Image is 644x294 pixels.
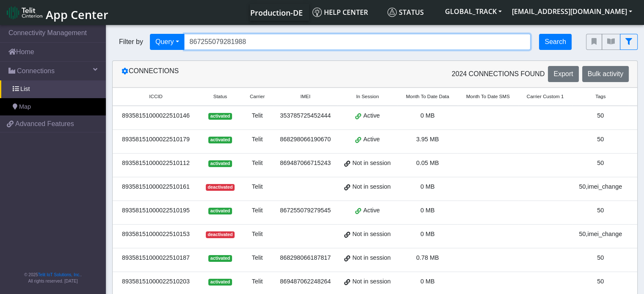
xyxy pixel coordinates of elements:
[582,66,629,82] button: Bulk activity
[406,93,449,100] span: Month To Date Data
[577,277,624,286] div: 50
[246,230,268,239] div: Telit
[577,253,624,263] div: 50
[577,111,624,121] div: 50
[553,70,573,77] span: Export
[7,3,107,22] a: App Center
[312,8,322,17] img: knowledge.svg
[539,34,572,50] button: Search
[20,85,30,94] span: List
[387,8,424,17] span: Status
[420,183,435,190] span: 0 MB
[206,231,235,238] span: deactivated
[548,66,578,82] button: Export
[352,230,390,239] span: Not in session
[278,111,332,121] div: 353785725452444
[595,93,605,100] span: Tags
[300,93,310,100] span: IMEI
[312,8,368,17] span: Help center
[118,135,194,144] div: 89358151000022510179
[352,253,390,263] span: Not in session
[250,4,302,21] a: Your current platform instance
[149,93,162,100] span: ICCID
[246,135,268,144] div: Telit
[278,206,332,215] div: 867255079279545
[246,159,268,168] div: Telit
[246,111,268,121] div: Telit
[278,277,332,286] div: 869487062248264
[577,135,624,144] div: 50
[278,135,332,144] div: 868298066190670
[278,253,332,263] div: 868298066187817
[420,112,435,119] span: 0 MB
[384,4,440,21] a: Status
[112,37,150,47] span: Filter by
[352,277,390,286] span: Not in session
[208,160,232,167] span: activated
[118,182,194,192] div: 89358151000022510161
[208,279,232,286] span: activated
[387,8,397,17] img: status.svg
[208,137,232,143] span: activated
[15,119,74,129] span: Advanced Features
[420,231,435,237] span: 0 MB
[38,272,80,277] a: Telit IoT Solutions, Inc.
[416,136,439,143] span: 3.95 MB
[416,254,439,261] span: 0.78 MB
[440,4,507,19] button: GLOBAL_TRACK
[527,93,564,100] span: Carrier Custom 1
[352,182,390,192] span: Not in session
[420,278,435,285] span: 0 MB
[577,182,624,192] div: 50,imei_change
[363,111,380,121] span: Active
[452,69,545,79] span: 2024 Connections found
[588,70,623,77] span: Bulk activity
[246,206,268,215] div: Telit
[577,159,624,168] div: 50
[7,6,42,19] img: logo-telit-cinterion-gw-new.png
[577,206,624,215] div: 50
[246,277,268,286] div: Telit
[246,182,268,192] div: Telit
[17,66,55,76] span: Connections
[19,102,31,112] span: Map
[213,93,227,100] span: Status
[118,159,194,168] div: 89358151000022510112
[507,4,637,19] button: [EMAIL_ADDRESS][DOMAIN_NAME]
[246,253,268,263] div: Telit
[184,34,531,50] input: Search...
[356,93,379,100] span: In Session
[208,113,232,120] span: activated
[416,159,439,166] span: 0.05 MB
[250,93,265,100] span: Carrier
[278,159,332,168] div: 869487066715243
[363,206,380,215] span: Active
[208,208,232,214] span: activated
[115,66,375,82] div: Connections
[309,4,384,21] a: Help center
[363,135,380,144] span: Active
[118,206,194,215] div: 89358151000022510195
[118,277,194,286] div: 89358151000022510203
[420,207,435,214] span: 0 MB
[208,255,232,262] span: activated
[352,159,390,168] span: Not in session
[150,34,185,50] button: Query
[118,253,194,263] div: 89358151000022510187
[118,111,194,121] div: 89358151000022510146
[250,8,303,18] span: Production-DE
[586,34,638,50] div: fitlers menu
[206,184,235,191] span: deactivated
[577,230,624,239] div: 50,imei_change
[118,230,194,239] div: 89358151000022510153
[466,93,510,100] span: Month To Date SMS
[46,7,108,22] span: App Center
